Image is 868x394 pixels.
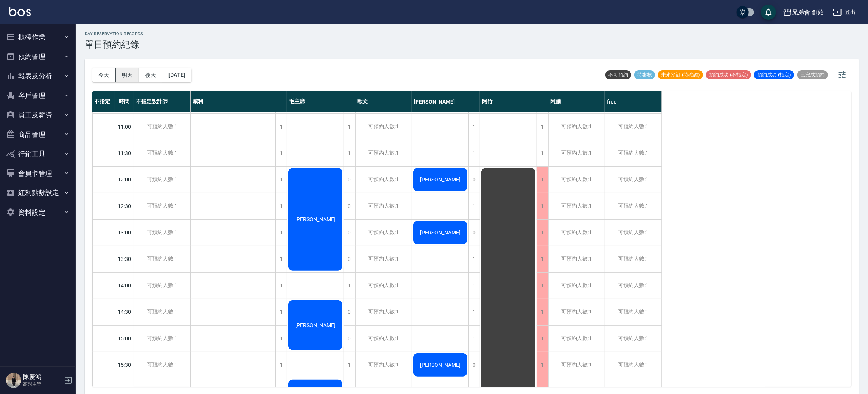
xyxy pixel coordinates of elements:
[275,220,287,246] div: 1
[754,71,794,78] span: 預約成功 (指定)
[355,140,412,166] div: 可預約人數:1
[605,140,661,166] div: 可預約人數:1
[548,273,605,299] div: 可預約人數:1
[287,91,355,112] div: 毛主席
[344,273,355,299] div: 1
[548,140,605,166] div: 可預約人數:1
[537,114,548,140] div: 1
[344,140,355,166] div: 1
[658,71,703,78] span: 未來預訂 (待確認)
[3,66,73,86] button: 報表及分析
[344,299,355,325] div: 0
[115,272,134,299] div: 14:00
[355,246,412,272] div: 可預約人數:1
[468,299,480,325] div: 1
[355,193,412,219] div: 可預約人數:1
[115,193,134,219] div: 12:30
[418,177,462,183] span: [PERSON_NAME]
[468,167,480,193] div: 0
[3,203,73,222] button: 資料設定
[355,91,412,112] div: 歐文
[3,183,73,203] button: 紅利點數設定
[6,373,21,388] img: Person
[344,220,355,246] div: 0
[355,326,412,352] div: 可預約人數:1
[537,220,548,246] div: 1
[344,246,355,272] div: 0
[134,91,191,112] div: 不指定設計師
[115,246,134,272] div: 13:30
[9,7,31,16] img: Logo
[294,216,337,222] span: [PERSON_NAME]
[23,373,62,381] h5: 陳慶鴻
[797,71,828,78] span: 已完成預約
[468,140,480,166] div: 1
[605,352,661,378] div: 可預約人數:1
[85,31,143,36] h2: day Reservation records
[468,220,480,246] div: 0
[275,299,287,325] div: 1
[3,125,73,144] button: 商品管理
[92,91,115,112] div: 不指定
[134,299,190,325] div: 可預約人數:1
[468,193,480,219] div: 1
[115,113,134,140] div: 11:00
[85,39,143,50] h3: 單日預約紀錄
[115,166,134,193] div: 12:00
[355,352,412,378] div: 可預約人數:1
[605,299,661,325] div: 可預約人數:1
[548,220,605,246] div: 可預約人數:1
[134,273,190,299] div: 可預約人數:1
[3,164,73,183] button: 會員卡管理
[275,167,287,193] div: 1
[275,352,287,378] div: 1
[115,299,134,325] div: 14:30
[537,299,548,325] div: 1
[115,91,134,112] div: 時間
[605,326,661,352] div: 可預約人數:1
[537,193,548,219] div: 1
[23,381,62,388] p: 高階主管
[537,246,548,272] div: 1
[355,114,412,140] div: 可預約人數:1
[468,273,480,299] div: 1
[344,193,355,219] div: 0
[548,352,605,378] div: 可預約人數:1
[355,299,412,325] div: 可預約人數:1
[162,68,191,82] button: [DATE]
[3,105,73,125] button: 員工及薪資
[605,71,631,78] span: 不可預約
[761,5,776,20] button: save
[537,167,548,193] div: 1
[275,273,287,299] div: 1
[134,246,190,272] div: 可預約人數:1
[275,246,287,272] div: 1
[3,27,73,47] button: 櫃檯作業
[294,322,337,328] span: [PERSON_NAME]
[134,326,190,352] div: 可預約人數:1
[115,352,134,378] div: 15:30
[344,352,355,378] div: 1
[468,114,480,140] div: 1
[344,114,355,140] div: 1
[537,326,548,352] div: 1
[418,230,462,236] span: [PERSON_NAME]
[468,246,480,272] div: 1
[3,144,73,164] button: 行銷工具
[605,246,661,272] div: 可預約人數:1
[548,91,605,112] div: 阿蹦
[548,326,605,352] div: 可預約人數:1
[355,220,412,246] div: 可預約人數:1
[548,167,605,193] div: 可預約人數:1
[134,140,190,166] div: 可預約人數:1
[706,71,751,78] span: 預約成功 (不指定)
[275,326,287,352] div: 1
[830,5,859,19] button: 登出
[605,220,661,246] div: 可預約人數:1
[418,362,462,368] span: [PERSON_NAME]
[115,140,134,166] div: 11:30
[537,273,548,299] div: 1
[116,68,139,82] button: 明天
[780,5,827,20] button: 兄弟會 創始
[480,91,548,112] div: 阿竹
